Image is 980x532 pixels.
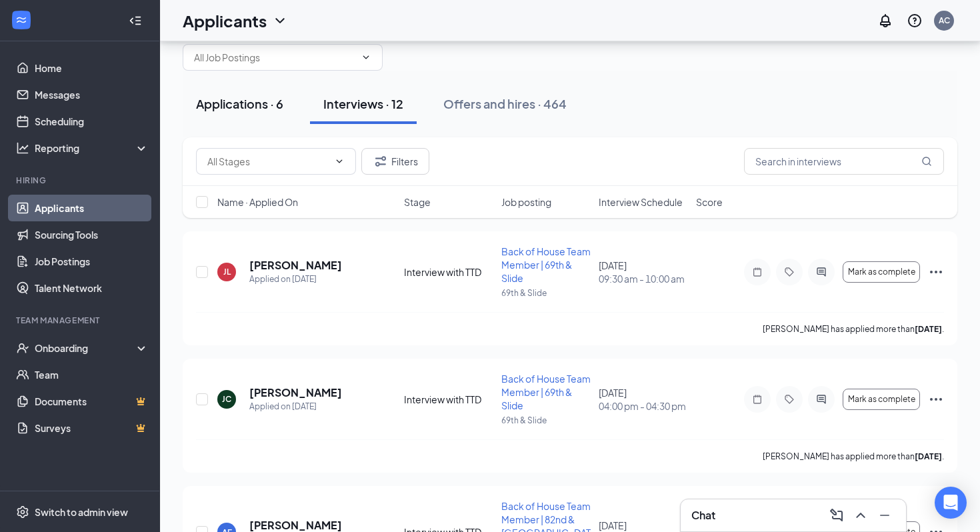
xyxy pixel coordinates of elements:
[35,248,149,275] a: Job Postings
[691,508,715,523] h3: Chat
[696,195,723,209] span: Score
[781,267,797,277] svg: Tag
[599,195,683,209] span: Interview Schedule
[361,148,429,175] button: Filter Filters
[222,393,231,405] div: JC
[843,389,920,410] button: Mark as complete
[35,505,128,519] div: Switch to admin view
[501,415,591,426] p: 69th & Slide
[826,505,847,526] button: ComposeMessage
[877,13,893,29] svg: Notifications
[848,395,915,404] span: Mark as complete
[35,361,149,388] a: Team
[501,287,591,299] p: 69th & Slide
[850,505,871,526] button: ChevronUp
[763,323,944,335] p: [PERSON_NAME] has applied more than .
[749,394,765,405] svg: Note
[599,272,688,285] span: 09:30 am - 10:00 am
[915,324,942,334] b: [DATE]
[935,487,967,519] div: Open Intercom Messenger
[35,341,137,355] div: Onboarding
[501,195,551,209] span: Job posting
[599,399,688,413] span: 04:00 pm - 04:30 pm
[404,195,431,209] span: Stage
[843,261,920,283] button: Mark as complete
[129,14,142,27] svg: Collapse
[16,341,29,355] svg: UserCheck
[744,148,944,175] input: Search in interviews
[16,505,29,519] svg: Settings
[217,195,298,209] span: Name · Applied On
[196,95,283,112] div: Applications · 6
[194,50,355,65] input: All Job Postings
[443,95,567,112] div: Offers and hires · 464
[373,153,389,169] svg: Filter
[749,267,765,277] svg: Note
[323,95,403,112] div: Interviews · 12
[813,267,829,277] svg: ActiveChat
[404,265,493,279] div: Interview with TTD
[928,391,944,407] svg: Ellipses
[16,141,29,155] svg: Analysis
[183,9,267,32] h1: Applicants
[35,221,149,248] a: Sourcing Tools
[813,394,829,405] svg: ActiveChat
[35,108,149,135] a: Scheduling
[272,13,288,29] svg: ChevronDown
[915,451,942,461] b: [DATE]
[35,81,149,108] a: Messages
[763,451,944,462] p: [PERSON_NAME] has applied more than .
[599,386,688,413] div: [DATE]
[35,415,149,441] a: SurveysCrown
[249,400,342,413] div: Applied on [DATE]
[35,141,149,155] div: Reporting
[928,264,944,280] svg: Ellipses
[35,55,149,81] a: Home
[829,507,845,523] svg: ComposeMessage
[35,195,149,221] a: Applicants
[223,266,231,277] div: JL
[249,258,342,273] h5: [PERSON_NAME]
[874,505,895,526] button: Minimize
[501,245,591,284] span: Back of House Team Member | 69th & Slide
[249,273,342,286] div: Applied on [DATE]
[599,259,688,285] div: [DATE]
[907,13,923,29] svg: QuestionInfo
[249,385,342,400] h5: [PERSON_NAME]
[921,156,932,167] svg: MagnifyingGlass
[853,507,869,523] svg: ChevronUp
[877,507,893,523] svg: Minimize
[35,275,149,301] a: Talent Network
[781,394,797,405] svg: Tag
[361,52,371,63] svg: ChevronDown
[848,267,915,277] span: Mark as complete
[334,156,345,167] svg: ChevronDown
[35,388,149,415] a: DocumentsCrown
[15,13,28,27] svg: WorkstreamLogo
[501,373,591,411] span: Back of House Team Member | 69th & Slide
[404,393,493,406] div: Interview with TTD
[939,15,950,26] div: AC
[207,154,329,169] input: All Stages
[16,175,146,186] div: Hiring
[16,315,146,326] div: Team Management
